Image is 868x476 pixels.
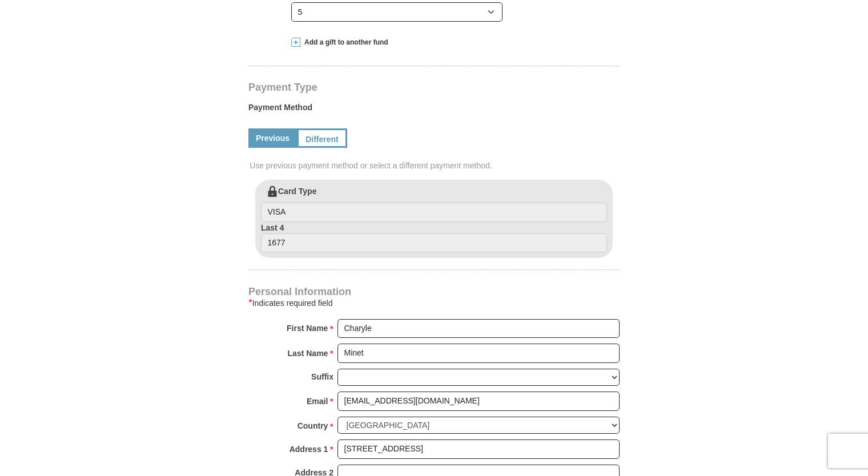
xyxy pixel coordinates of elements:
label: Payment Method [248,102,620,119]
label: Card Type [261,185,607,222]
label: Last 4 [261,222,607,253]
a: Previous [248,128,297,148]
span: Use previous payment method or select a different payment method. [250,160,621,171]
div: Indicates required field [248,296,620,310]
span: Add a gift to another fund [300,38,388,47]
a: Different [297,128,347,148]
strong: Country [298,418,328,434]
input: Card Type [261,203,607,222]
strong: Suffix [311,369,333,385]
h4: Payment Type [248,83,620,92]
h4: Personal Information [248,287,620,296]
strong: Last Name [288,345,328,361]
input: Last 4 [261,233,607,253]
strong: Email [307,393,328,409]
strong: Address 1 [290,441,328,457]
strong: First Name [287,320,328,336]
